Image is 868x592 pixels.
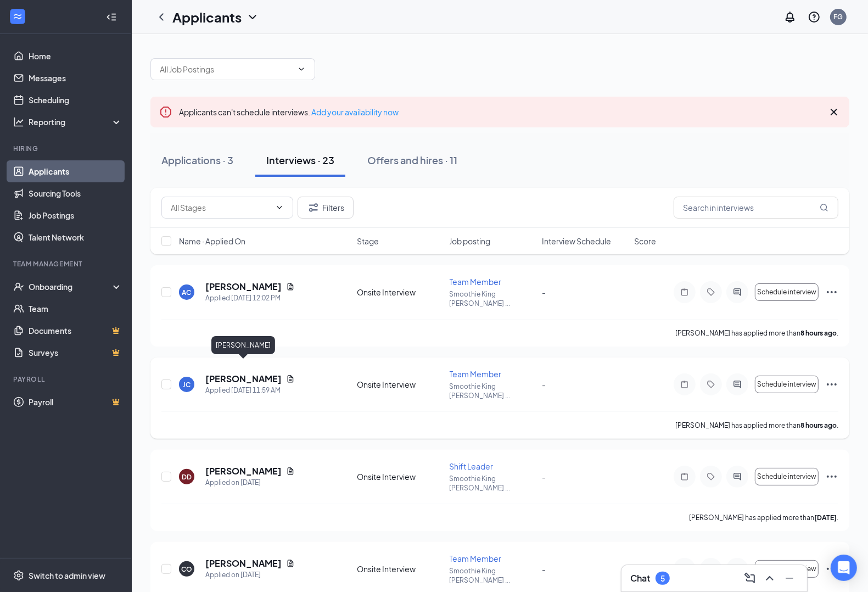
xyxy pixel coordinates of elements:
[542,287,546,297] span: -
[781,569,798,587] button: Minimize
[205,569,295,580] div: Applied on [DATE]
[357,471,443,482] div: Onsite Interview
[704,380,718,389] svg: Tag
[357,287,443,298] div: Onsite Interview
[634,236,656,247] span: Score
[29,89,122,111] a: Scheduling
[29,67,122,89] a: Messages
[29,116,123,127] div: Reporting
[13,259,120,269] div: Team Management
[29,281,113,292] div: Onboarding
[159,105,172,119] svg: Error
[450,277,502,287] span: Team Member
[675,421,838,430] p: [PERSON_NAME] has applied more than .
[367,153,457,167] div: Offers and hires · 11
[171,202,271,214] input: All Stages
[450,382,535,400] p: Smoothie King [PERSON_NAME] ...
[311,107,399,117] a: Add your availability now
[800,421,837,429] b: 8 hours ago
[755,283,819,301] button: Schedule interview
[542,236,611,247] span: Interview Schedule
[757,288,816,296] span: Schedule interview
[542,472,546,482] span: -
[450,461,494,471] span: Shift Leader
[542,379,546,389] span: -
[741,569,759,587] button: ComposeMessage
[13,375,120,384] div: Payroll
[179,107,399,117] span: Applicants can't schedule interviews.
[13,116,24,127] svg: Analysis
[674,197,838,219] input: Search in interviews
[29,204,122,226] a: Job Postings
[450,474,535,493] p: Smoothie King [PERSON_NAME] ...
[155,10,168,24] svg: ChevronLeft
[831,555,857,581] div: Open Intercom Messenger
[205,477,295,488] div: Applied on [DATE]
[757,381,816,388] span: Schedule interview
[731,288,744,297] svg: ActiveChat
[630,572,650,584] h3: Chat
[29,182,122,204] a: Sourcing Tools
[172,8,242,26] h1: Applicants
[161,153,233,167] div: Applications · 3
[357,236,379,247] span: Stage
[783,10,797,24] svg: Notifications
[182,472,192,482] div: DD
[678,380,691,389] svg: Note
[675,328,838,338] p: [PERSON_NAME] has applied more than .
[13,570,24,581] svg: Settings
[743,572,757,585] svg: ComposeMessage
[357,379,443,390] div: Onsite Interview
[205,373,282,385] h5: [PERSON_NAME]
[678,472,691,481] svg: Note
[205,293,295,304] div: Applied [DATE] 12:02 PM
[29,570,105,581] div: Switch to admin view
[820,203,828,212] svg: MagnifyingGlass
[825,562,838,576] svg: Ellipses
[205,557,282,569] h5: [PERSON_NAME]
[542,564,546,574] span: -
[689,513,838,522] p: [PERSON_NAME] has applied more than .
[678,288,691,297] svg: Note
[755,560,819,578] button: Schedule interview
[761,569,779,587] button: ChevronUp
[704,472,718,481] svg: Tag
[298,197,354,219] button: Filter Filters
[800,329,837,337] b: 8 hours ago
[29,160,122,182] a: Applicants
[704,288,718,297] svg: Tag
[827,105,841,119] svg: Cross
[160,63,293,75] input: All Job Postings
[286,375,295,383] svg: Document
[450,236,491,247] span: Job posting
[755,376,819,393] button: Schedule interview
[731,472,744,481] svg: ActiveChat
[286,467,295,476] svg: Document
[763,572,776,585] svg: ChevronUp
[12,11,23,22] svg: WorkstreamLogo
[834,12,843,21] div: FG
[13,281,24,292] svg: UserCheck
[29,226,122,248] a: Talent Network
[205,465,282,477] h5: [PERSON_NAME]
[205,385,295,396] div: Applied [DATE] 11:59 AM
[450,554,502,563] span: Team Member
[205,281,282,293] h5: [PERSON_NAME]
[783,572,796,585] svg: Minimize
[183,380,191,389] div: JC
[246,10,259,24] svg: ChevronDown
[825,470,838,483] svg: Ellipses
[307,201,320,214] svg: Filter
[266,153,334,167] div: Interviews · 23
[182,288,192,297] div: AC
[357,563,443,574] div: Onsite Interview
[825,378,838,391] svg: Ellipses
[179,236,245,247] span: Name · Applied On
[450,369,502,379] span: Team Member
[660,574,665,583] div: 5
[450,566,535,585] p: Smoothie King [PERSON_NAME] ...
[757,473,816,481] span: Schedule interview
[181,565,192,574] div: CO
[29,298,122,320] a: Team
